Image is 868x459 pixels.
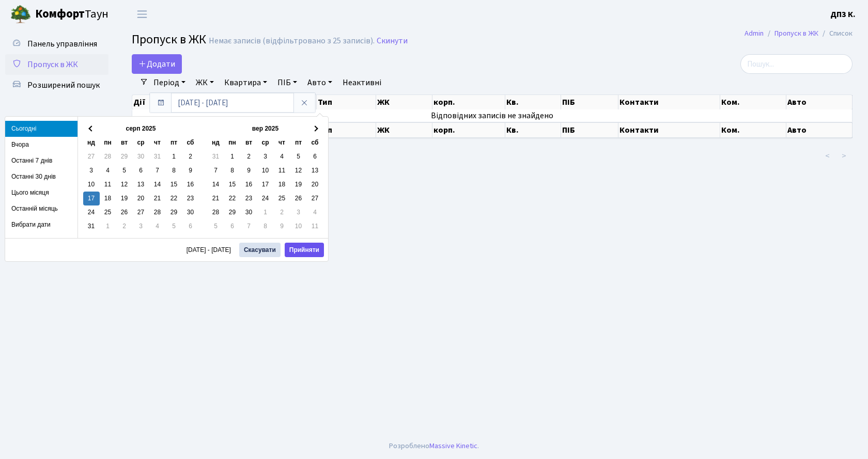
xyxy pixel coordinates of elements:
[133,164,149,178] td: 6
[241,205,257,219] td: 30
[239,243,281,257] button: Скасувати
[224,136,241,150] th: пн
[182,164,199,178] td: 9
[830,9,856,20] b: ДП3 К.
[208,192,224,205] td: 21
[257,136,274,150] th: ср
[274,178,290,192] td: 18
[208,164,224,178] td: 7
[100,178,116,192] td: 11
[241,136,257,150] th: вт
[182,150,199,164] td: 2
[182,178,199,192] td: 16
[35,6,109,23] span: Таун
[290,178,307,192] td: 19
[290,219,307,233] td: 10
[618,122,720,138] th: Контакти
[100,122,182,136] th: серп 2025
[208,178,224,192] td: 14
[376,95,432,109] th: ЖК
[132,30,206,49] span: Пропуск в ЖК
[618,95,720,109] th: Контакти
[83,178,100,192] td: 10
[132,109,853,122] td: Відповідних записів не знайдено
[116,192,133,205] td: 19
[290,192,307,205] td: 26
[257,150,274,164] td: 3
[376,122,432,138] th: ЖК
[561,95,618,109] th: ПІБ
[166,192,182,205] td: 22
[377,36,408,46] a: Скинути
[273,74,301,91] a: ПІБ
[166,219,182,233] td: 5
[303,74,336,91] a: Авто
[317,122,376,138] th: Тип
[257,205,274,219] td: 1
[224,219,241,233] td: 6
[830,8,856,21] a: ДП3 К.
[208,136,224,150] th: нд
[786,95,853,109] th: Авто
[83,164,100,178] td: 3
[83,205,100,219] td: 24
[774,28,818,39] a: Пропуск в ЖК
[224,164,241,178] td: 8
[208,219,224,233] td: 5
[505,95,561,109] th: Кв.
[307,178,323,192] td: 20
[224,192,241,205] td: 22
[100,164,116,178] td: 4
[5,121,78,137] li: Сьогодні
[192,74,218,91] a: ЖК
[274,150,290,164] td: 4
[274,192,290,205] td: 25
[5,217,78,233] li: Вибрати дати
[166,150,182,164] td: 1
[208,150,224,164] td: 31
[149,164,166,178] td: 7
[241,219,257,233] td: 7
[133,178,149,192] td: 13
[182,205,199,219] td: 30
[274,205,290,219] td: 2
[720,122,786,138] th: Ком.
[100,150,116,164] td: 28
[149,150,166,164] td: 31
[182,219,199,233] td: 6
[149,192,166,205] td: 21
[182,192,199,205] td: 23
[317,95,376,109] th: Тип
[740,54,853,74] input: Пошук...
[132,95,193,109] th: Дії
[129,6,155,23] button: Переключити навігацію
[35,6,85,22] b: Комфорт
[5,201,78,217] li: Останній місяць
[5,169,78,185] li: Останні 30 днів
[505,122,561,138] th: Кв.
[209,36,375,46] div: Немає записів (відфільтровано з 25 записів).
[149,74,190,91] a: Період
[729,23,868,44] nav: breadcrumb
[100,219,116,233] td: 1
[290,136,307,150] th: пт
[149,178,166,192] td: 14
[5,153,78,169] li: Останні 7 днів
[290,150,307,164] td: 5
[389,440,479,452] div: Розроблено .
[5,185,78,201] li: Цього місяця
[100,205,116,219] td: 25
[307,192,323,205] td: 27
[241,178,257,192] td: 16
[116,178,133,192] td: 12
[138,58,175,70] span: Додати
[116,136,133,150] th: вт
[208,205,224,219] td: 28
[100,136,116,150] th: пн
[285,243,324,257] button: Прийняти
[257,192,274,205] td: 24
[257,178,274,192] td: 17
[116,205,133,219] td: 26
[818,28,853,39] li: Список
[274,136,290,150] th: чт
